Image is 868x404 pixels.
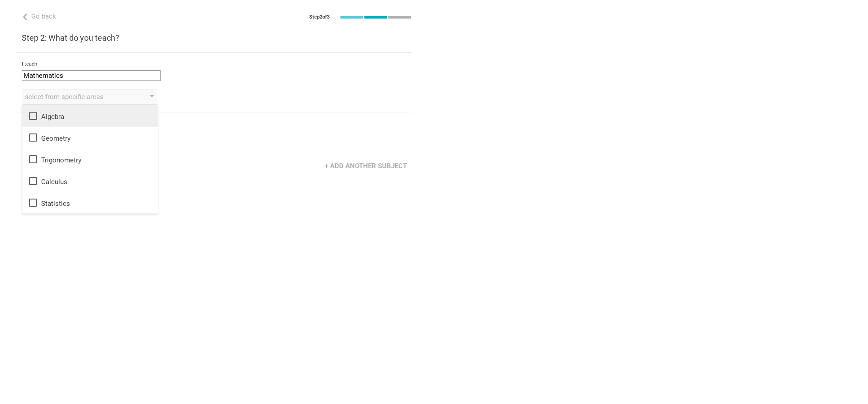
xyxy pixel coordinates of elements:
h3: Step 2: What do you teach? [22,33,412,43]
span: Go back [31,12,56,20]
div: Step 2 of 3 [309,14,330,20]
input: subject or discipline [22,70,161,81]
div: + Add another subject [319,157,412,175]
div: select from specific areas [25,92,128,101]
div: I teach [22,61,406,67]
